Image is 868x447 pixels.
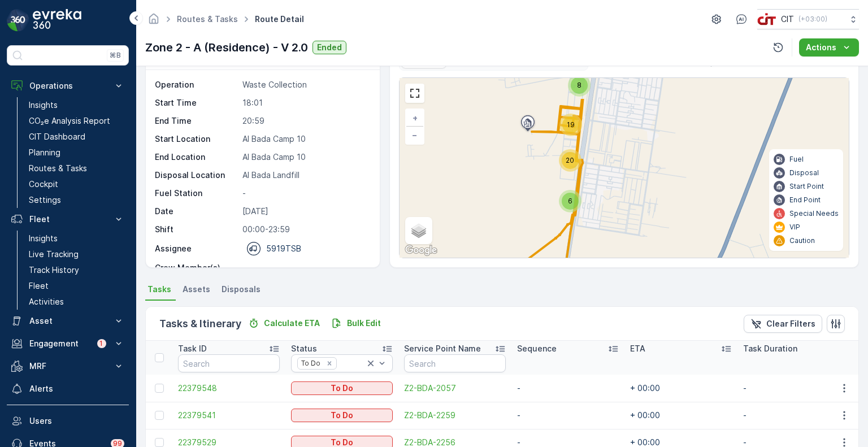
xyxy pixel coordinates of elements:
a: 22379548 [178,383,280,394]
p: To Do [331,410,353,421]
a: Fleet [24,278,129,294]
a: View Fullscreen [406,85,423,102]
a: Layers [406,218,431,243]
p: VIP [789,223,800,232]
button: To Do [291,409,393,422]
p: Asset [29,315,106,327]
p: End Location [155,151,238,163]
p: Sequence [517,343,557,354]
input: Search [178,354,280,372]
p: Waste Collection [242,79,367,90]
p: 1 [99,339,104,348]
td: - [511,402,624,429]
p: Task Duration [743,343,797,354]
p: Special Needs [789,209,839,218]
div: 8 [568,74,591,97]
p: Task ID [178,343,207,354]
p: Start Point [789,182,824,191]
img: Google [402,243,440,258]
span: Disposals [222,284,261,295]
p: ETA [630,343,645,354]
img: logo_dark-DEwI_e13.png [33,9,81,32]
div: 20 [559,149,581,172]
div: 19 [559,114,582,136]
button: To Do [291,381,393,395]
p: CO₂e Analysis Report [29,115,110,127]
p: 20:59 [242,115,367,127]
a: Z2-BDA-2057 [404,383,506,394]
a: Routes & Tasks [177,14,238,24]
p: Ended [317,42,342,53]
p: Fuel [789,155,804,164]
td: + 00:00 [624,375,737,402]
a: Users [7,410,129,432]
p: End Point [789,196,821,205]
a: Insights [24,231,129,246]
a: Z2-BDA-2259 [404,410,506,421]
p: Clear Filters [766,318,815,329]
a: Track History [24,262,129,278]
button: Fleet [7,208,129,231]
p: - [242,262,367,274]
p: To Do [331,383,353,394]
p: CIT Dashboard [29,131,85,142]
a: Cockpit [24,176,129,192]
p: Insights [29,99,58,111]
p: Settings [29,194,61,206]
a: Zoom In [406,110,423,127]
p: [DATE] [242,206,367,217]
div: 6 [559,190,581,212]
p: Activities [29,296,64,307]
p: ( +03:00 ) [798,15,827,24]
div: Toggle Row Selected [155,411,164,420]
input: Search [404,354,506,372]
span: Route Detail [253,14,306,25]
a: Planning [24,145,129,160]
p: Operation [155,79,238,90]
span: 8 [577,81,581,89]
a: Alerts [7,377,129,400]
p: Assignee [155,243,192,254]
td: + 00:00 [624,402,737,429]
button: Calculate ETA [244,316,324,330]
img: logo [7,9,29,32]
button: Operations [7,75,129,97]
p: Status [291,343,317,354]
p: 00:00-23:59 [242,224,367,235]
td: - [737,375,850,402]
p: Live Tracking [29,249,79,260]
p: Bulk Edit [347,318,381,329]
button: Engagement1 [7,332,129,355]
td: - [511,375,624,402]
button: Bulk Edit [327,316,385,330]
span: 19 [567,120,575,129]
a: 22379541 [178,410,280,421]
p: Zone 2 - A (Residence) - V 2.0 [145,39,308,56]
p: Fuel Station [155,188,238,199]
p: Shift [155,224,238,235]
span: + [413,113,418,123]
p: Routes & Tasks [29,163,87,174]
button: Clear Filters [744,315,822,333]
p: Alerts [29,383,124,394]
td: - [737,402,850,429]
span: 6 [568,197,572,205]
p: Fleet [29,214,106,225]
p: Engagement [29,338,90,349]
p: Actions [806,42,836,53]
p: Al Bada Landfill [242,170,367,181]
p: Crew Member(s) [155,262,238,274]
div: To Do [298,358,322,368]
p: 5919TSB [266,243,301,254]
p: Caution [789,236,815,245]
p: MRF [29,361,106,372]
div: Remove To Do [323,359,336,368]
p: Al Bada Camp 10 [242,133,367,145]
p: Al Bada Camp 10 [242,151,367,163]
span: − [412,130,418,140]
a: Routes & Tasks [24,160,129,176]
p: - [242,188,367,199]
button: Ended [313,41,346,54]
